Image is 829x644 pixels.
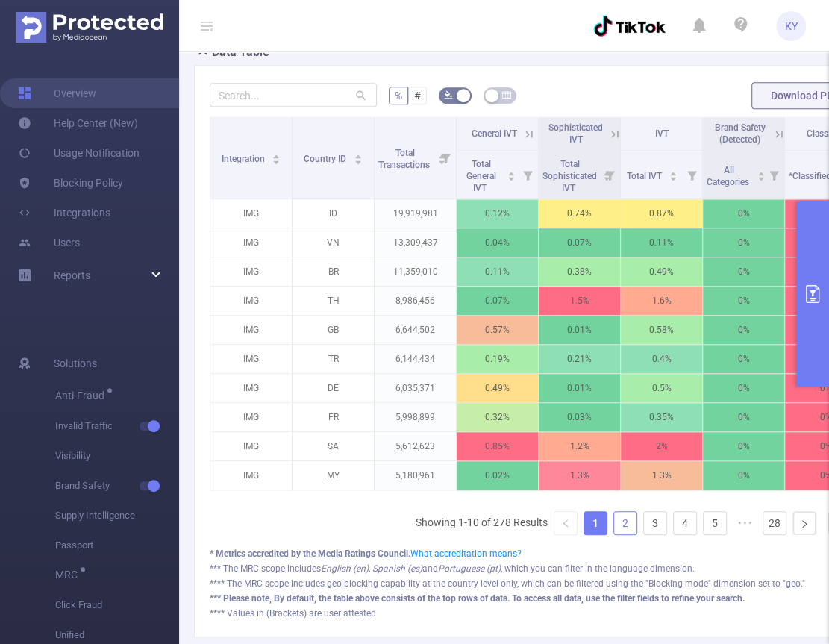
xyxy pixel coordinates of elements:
p: 6,644,502 [375,316,456,344]
div: Sort [757,169,766,178]
p: 0% [703,374,784,402]
p: 0.38% [539,257,620,286]
span: Total Sophisticated IVT [542,159,597,193]
span: Total General IVT [466,159,496,193]
i: icon: caret-down [272,158,281,163]
i: Filter menu [681,151,702,198]
i: Filter menu [517,151,538,198]
p: 19,919,981 [375,199,456,228]
p: FR [293,403,374,431]
p: 0.11% [621,228,702,257]
span: # [414,90,421,101]
p: IMG [210,432,292,460]
a: 2 [614,512,636,534]
a: Blocking Policy [18,168,123,198]
span: Sophisticated IVT [548,122,603,145]
i: icon: caret-up [272,152,281,157]
p: 1.3% [621,461,702,490]
p: 0.04% [457,228,538,257]
p: 0.12% [457,199,538,228]
p: 0.03% [539,403,620,431]
p: 0.5% [621,374,702,402]
li: Next 5 Pages [733,511,757,535]
i: icon: caret-down [757,175,765,179]
b: * Metrics accredited by the Media Ratings Council. [210,548,410,559]
a: 5 [704,512,726,534]
li: 5 [703,511,727,535]
span: Country ID [304,154,348,164]
p: 1.5% [539,287,620,315]
p: SA [293,432,374,460]
a: Overview [18,78,96,108]
span: Passport [55,531,179,560]
p: 0.58% [621,316,702,344]
img: Protected Media [16,12,163,43]
i: icon: caret-down [507,175,516,179]
a: Usage Notification [18,138,140,168]
i: English (en), Spanish (es) [321,563,422,574]
p: IMG [210,403,292,431]
p: 0.4% [621,345,702,373]
p: ID [293,199,374,228]
p: 13,309,437 [375,228,456,257]
li: 4 [673,511,697,535]
a: 4 [674,512,696,534]
p: 0% [703,461,784,490]
a: Integrations [18,198,110,228]
div: Sort [354,152,363,161]
span: General IVT [472,128,517,139]
p: 1.6% [621,287,702,315]
span: ••• [733,511,757,535]
i: Filter menu [599,151,620,198]
i: icon: right [800,519,809,528]
p: IMG [210,287,292,315]
i: icon: table [502,90,511,99]
p: 0.87% [621,199,702,228]
p: 0.49% [621,257,702,286]
i: icon: caret-down [354,158,362,163]
a: 1 [584,512,607,534]
p: 0.02% [457,461,538,490]
p: 0.19% [457,345,538,373]
li: Next Page [792,511,816,535]
h2: Data Table [212,43,269,61]
li: Showing 1-10 of 278 Results [416,511,548,535]
p: GB [293,316,374,344]
p: 0.74% [539,199,620,228]
p: 0.85% [457,432,538,460]
i: icon: bg-colors [444,90,453,99]
span: All Categories [707,165,751,187]
p: 0.35% [621,403,702,431]
a: Help Center (New) [18,108,138,138]
p: IMG [210,374,292,402]
p: 5,612,623 [375,432,456,460]
a: Users [18,228,80,257]
p: 11,359,010 [375,257,456,286]
span: Click Fraud [55,590,179,620]
p: 0.49% [457,374,538,402]
a: Reports [54,260,90,290]
span: Brand Safety (Detected) [715,122,766,145]
p: 0% [703,228,784,257]
p: 0.01% [539,374,620,402]
div: Sort [669,169,678,178]
p: 0.57% [457,316,538,344]
p: IMG [210,461,292,490]
p: 0.32% [457,403,538,431]
i: Portuguese (pt) [438,563,501,574]
p: 0% [703,316,784,344]
a: What accreditation means? [410,548,522,559]
span: Visibility [55,441,179,471]
p: IMG [210,257,292,286]
p: 0.11% [457,257,538,286]
p: 0.01% [539,316,620,344]
input: Search... [210,83,377,107]
span: Invalid Traffic [55,411,179,441]
span: Total Transactions [378,148,432,170]
p: 0.21% [539,345,620,373]
i: icon: caret-down [669,175,678,179]
p: BR [293,257,374,286]
li: 3 [643,511,667,535]
span: Integration [222,154,267,164]
p: 1.2% [539,432,620,460]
